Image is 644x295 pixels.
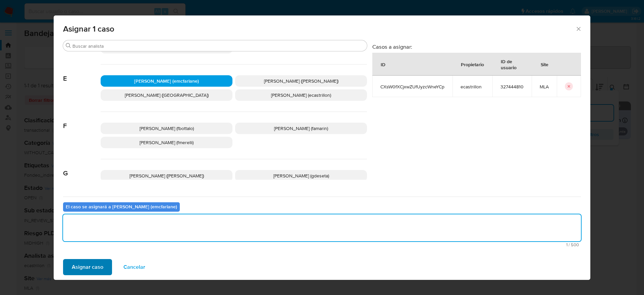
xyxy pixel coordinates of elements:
[235,170,367,181] div: [PERSON_NAME] (gdeseta)
[493,53,531,75] div: ID de usuario
[101,170,232,181] div: [PERSON_NAME] ([PERSON_NAME])
[533,56,556,72] div: Site
[66,203,177,210] b: El caso se asignará a [PERSON_NAME] (emcfarlane)
[271,92,331,98] span: [PERSON_NAME] (ecastrillon)
[140,125,194,132] span: [PERSON_NAME] (fbottalo)
[65,243,579,247] span: Máximo 500 caracteres
[101,75,232,87] div: [PERSON_NAME] (emcfarlane)
[66,43,71,48] button: Buscar
[63,112,101,130] span: F
[274,125,328,132] span: [PERSON_NAME] (famarin)
[540,84,549,90] span: MLA
[373,56,393,72] div: ID
[140,139,194,146] span: [PERSON_NAME] (fmerelli)
[63,159,101,177] span: G
[565,82,573,90] button: icon-button
[380,84,444,90] span: CXsW0fXCjxwZUfUyzcWneYCp
[63,25,575,33] span: Asignar 1 caso
[575,26,581,32] button: Cerrar ventana
[63,259,112,275] button: Asignar caso
[129,172,204,179] span: [PERSON_NAME] ([PERSON_NAME])
[453,56,492,72] div: Propietario
[54,15,590,280] div: assign-modal
[273,172,329,179] span: [PERSON_NAME] (gdeseta)
[101,137,232,148] div: [PERSON_NAME] (fmerelli)
[372,43,581,50] h3: Casos a asignar:
[72,43,364,49] input: Buscar analista
[461,84,484,90] span: ecastrillon
[101,123,232,134] div: [PERSON_NAME] (fbottalo)
[264,78,338,84] span: [PERSON_NAME] ([PERSON_NAME])
[134,78,199,84] span: [PERSON_NAME] (emcfarlane)
[63,65,101,83] span: E
[125,92,209,98] span: [PERSON_NAME] ([GEOGRAPHIC_DATA])
[235,75,367,87] div: [PERSON_NAME] ([PERSON_NAME])
[115,259,154,275] button: Cancelar
[235,123,367,134] div: [PERSON_NAME] (famarin)
[101,89,232,101] div: [PERSON_NAME] ([GEOGRAPHIC_DATA])
[72,260,103,275] span: Asignar caso
[500,84,524,90] span: 327444810
[235,89,367,101] div: [PERSON_NAME] (ecastrillon)
[123,260,145,275] span: Cancelar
